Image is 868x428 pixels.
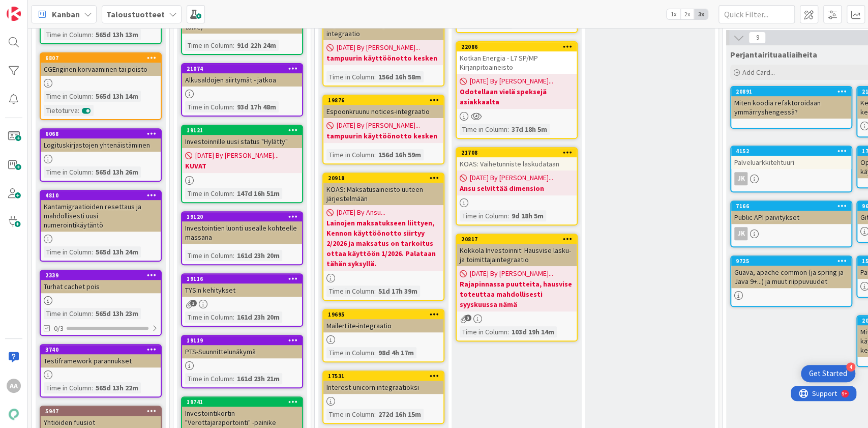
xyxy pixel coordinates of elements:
[41,354,161,367] div: Testiframework parannukset
[460,326,507,337] div: Time in Column
[507,124,509,135] span: :
[323,310,443,332] div: 19695MailerLite-integraatio
[731,227,851,240] div: JK
[730,146,852,192] a: 4152PalveluarkkitehtuuriJK
[323,372,443,394] div: 17531Interest-unicorn integraatioksi
[457,148,577,170] div: 21708KOAS: Vaihetunniste laskudataan
[234,373,282,384] div: 161d 23h 21m
[233,40,234,51] span: :
[44,246,92,258] div: Time in Column
[234,311,282,323] div: 161d 23h 20m
[374,149,376,160] span: :
[326,286,374,297] div: Time in Column
[41,345,161,367] div: 3740Testiframework parannukset
[323,96,443,118] div: 19876Espoonkruunu notices-integraatio
[328,175,443,182] div: 20918
[461,43,577,50] div: 22086
[185,250,233,261] div: Time in Column
[457,148,577,157] div: 21708
[41,345,161,354] div: 3740
[182,336,302,345] div: 19119
[234,188,282,199] div: 147d 16h 51m
[181,211,303,265] a: 19120Investointien luonti usealle kohteelle massanaTime in Column:161d 23h 20m
[181,125,303,203] a: 19121Investoinnille uusi status "Hylätty"[DATE] By [PERSON_NAME]...KUVATTime in Column:147d 16h 51m
[460,183,574,193] b: Ansu selvittää dimension
[233,373,234,384] span: :
[734,227,747,240] div: JK
[337,42,420,53] span: [DATE] By [PERSON_NAME]...
[323,96,443,105] div: 19876
[51,4,56,12] div: 9+
[736,258,851,265] div: 9725
[326,131,440,141] b: tampuurin käyttöönotto kesken
[52,8,80,20] span: Kanban
[456,147,578,225] a: 21708KOAS: Vaihetunniste laskudataan[DATE] By [PERSON_NAME]...Ansu selvittää dimensionTime in Col...
[41,53,161,76] div: 6807CGEnginen korvaaminen tai poisto
[731,202,851,224] div: 7166Public API päivitykset
[470,268,553,279] span: [DATE] By [PERSON_NAME]...
[328,97,443,104] div: 19876
[323,18,443,40] div: Espoonkruunu tampuuri-kohde-integraatio
[730,255,852,307] a: 9725Guava, apache common (ja spring ja Java 9+...) ja muut riippuvuudet
[187,127,302,134] div: 19121
[44,91,92,102] div: Time in Column
[44,105,78,116] div: Tietoturva
[730,49,817,60] span: Perjantairituaaliaiheita
[456,234,578,341] a: 20817Kokkola Investoinnit: Hausvise lasku- ja toimittajaintegraatio[DATE] By [PERSON_NAME]...Raja...
[45,272,161,279] div: 2339
[731,256,851,288] div: 9725Guava, apache common (ja spring ja Java 9+...) ja muut riippuvuudet
[457,42,577,51] div: 22086
[742,68,775,77] span: Add Card...
[460,279,574,309] b: Rajapinnassa puutteita, hausvise toteuttaa mahdollisesti syyskuussa nämä
[323,174,443,183] div: 20918
[92,246,93,258] span: :
[323,381,443,394] div: Interest-unicorn integraatioksi
[45,130,161,137] div: 6068
[509,124,550,135] div: 37d 18h 5m
[40,190,162,262] a: 4810Kantamigraatioiden resettaus ja mahdollisesti uusi numerointikäytäntöTime in Column:565d 13h 24m
[460,210,507,221] div: Time in Column
[234,101,279,112] div: 93d 17h 48m
[694,9,708,19] span: 3x
[507,210,509,221] span: :
[736,203,851,210] div: 7166
[731,172,851,185] div: JK
[234,40,279,51] div: 91d 22h 24m
[182,212,302,221] div: 19120
[376,409,424,420] div: 272d 16h 15m
[92,166,93,178] span: :
[182,274,302,283] div: 19116
[322,95,444,164] a: 19876Espoonkruunu notices-integraatio[DATE] By [PERSON_NAME]...tampuurin käyttöönotto keskenTime ...
[731,87,851,119] div: 20891Miten koodia refaktoroidaan ymmärryshengessä?
[376,71,424,82] div: 156d 16h 58m
[41,191,161,232] div: 4810Kantamigraatioiden resettaus ja mahdollisesti uusi numerointikäytäntö
[92,382,93,393] span: :
[374,409,376,420] span: :
[181,335,303,388] a: 19119PTS-SuunnittelunäkymäTime in Column:161d 23h 21m
[40,270,162,336] a: 2339Turhat cachet poisTime in Column:565d 13h 23m0/3
[337,207,385,218] span: [DATE] By Ansu...
[731,147,851,169] div: 4152Palveluarkkitehtuuri
[233,188,234,199] span: :
[509,210,546,221] div: 9d 18h 5m
[92,91,93,102] span: :
[92,308,93,319] span: :
[182,135,302,148] div: Investoinnille uusi status "Hylätty"
[41,191,161,200] div: 4810
[457,157,577,170] div: KOAS: Vaihetunniste laskudataan
[719,5,795,23] input: Quick Filter...
[322,370,444,424] a: 17531Interest-unicorn integraatioksiTime in Column:272d 16h 15m
[93,166,141,178] div: 565d 13h 26m
[323,105,443,118] div: Espoonkruunu notices-integraatio
[731,256,851,266] div: 9725
[182,73,302,87] div: Alkusaldojen siirtymät - jatkoa
[181,63,303,117] a: 21074Alkusaldojen siirtymät - jatkoaTime in Column:93d 17h 48m
[460,124,507,135] div: Time in Column
[457,42,577,74] div: 22086Kotkan Energia - L7 SP/MP Kirjanpitoaineisto
[731,266,851,288] div: Guava, apache common (ja spring ja Java 9+...) ja muut riippuvuudet
[182,283,302,297] div: TYS:n kehitykset
[731,211,851,224] div: Public API päivitykset
[40,52,162,120] a: 6807CGEnginen korvaaminen tai poistoTime in Column:565d 13h 14mTietoturva:
[185,161,299,171] b: KUVAT
[44,166,92,178] div: Time in Column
